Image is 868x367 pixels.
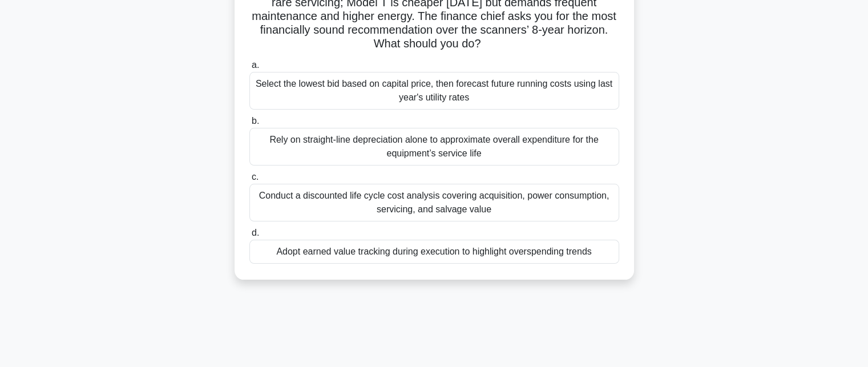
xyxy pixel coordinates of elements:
div: Rely on straight-line depreciation alone to approximate overall expenditure for the equipment’s s... [249,128,619,166]
span: c. [252,172,259,182]
span: a. [252,60,259,70]
div: Select the lowest bid based on capital price, then forecast future running costs using last year'... [249,72,619,110]
span: d. [252,228,259,237]
span: b. [252,116,259,126]
div: Adopt earned value tracking during execution to highlight overspending trends [249,240,619,264]
div: Conduct a discounted life cycle cost analysis covering acquisition, power consumption, servicing,... [249,184,619,221]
